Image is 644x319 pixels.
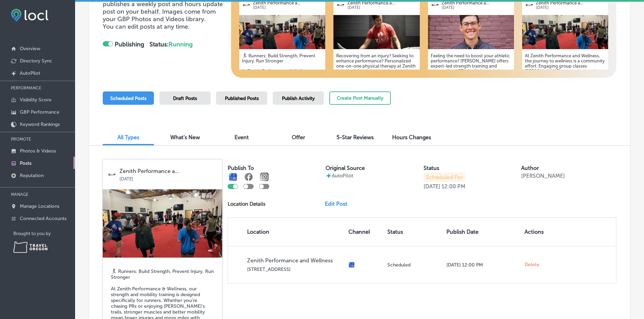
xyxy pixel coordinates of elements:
h5: Recovering from an injury? Seeking to enhance performance? Personalized one-on-one physical thera... [336,53,417,115]
label: Author [521,165,539,171]
p: Reputation [20,173,44,178]
span: All Types [117,134,139,141]
th: Publish Date [444,218,522,246]
img: Travel Oregon [13,242,47,253]
span: You can edit posts at any time. [103,23,190,30]
span: Delete [525,262,539,268]
img: logo [242,1,251,9]
h5: 🏃‍♀️ Runners: Build Strength, Prevent Injury, Run Stronger At Zenith Performance & Wellness, our ... [242,53,323,130]
p: Zenith Performance a... [119,168,217,174]
label: Status [424,165,439,171]
p: Directory Sync [20,58,52,64]
strong: Publishing [115,41,144,48]
p: [DATE] [253,5,323,10]
img: logo [108,170,116,179]
span: Publish Activity [282,96,315,101]
label: Original Source [326,165,365,171]
img: 17574404692dd410de-427d-45be-a329-68db5c8ffa63_2024-01-22.jpg [522,15,608,49]
p: [DATE] [424,183,440,190]
p: Posts [20,160,31,166]
span: Hours Changes [392,134,431,141]
button: Create Post Manually [329,91,391,105]
p: Zenith Performance a... [347,0,417,5]
th: Channel [346,218,385,246]
h5: Feeling the need to boost your athletic performance? [PERSON_NAME] offers expert-led strength tra... [431,53,511,115]
p: 12:00 PM [442,183,466,190]
span: Published Posts [225,96,259,101]
img: logo [525,1,533,9]
th: Location [228,218,346,246]
p: Zenith Performance a... [536,0,605,5]
img: 17574404692dd410de-427d-45be-a329-68db5c8ffa63_2024-01-22.jpg [239,15,325,49]
p: [STREET_ADDRESS] [247,266,343,272]
th: Actions [522,218,553,246]
p: Scheduled For [424,173,465,182]
p: [DATE] [442,5,511,10]
span: What's New [170,134,200,141]
p: GBP Performance [20,109,59,115]
p: Visibility Score [20,97,52,103]
p: Keyword Rankings [20,121,60,127]
img: 1757440455f0749d68-761e-43ae-8683-d2495f6b83ac_2024-10-15.jpg [428,15,514,49]
p: [DATE] [119,174,217,182]
p: AutoPilot [20,70,40,76]
img: logo [336,1,345,9]
span: 5-Star Reviews [337,134,374,141]
span: Offer [292,134,305,141]
a: Edit Post [325,201,353,207]
img: logo [431,1,439,9]
th: Status [385,218,443,246]
p: [DATE] 12:00 PM [446,262,519,268]
p: Connected Accounts [20,216,67,221]
p: Scheduled [387,262,441,268]
p: [PERSON_NAME] [521,173,565,179]
span: Running [169,41,193,48]
p: Zenith Performance a... [442,0,511,5]
img: autopilot-icon [326,173,332,179]
p: Brought to you by [13,231,75,236]
p: Overview [20,46,40,52]
label: Publish To [228,165,254,171]
span: Event [234,134,249,141]
p: Zenith Performance a... [253,0,323,5]
img: fda3e92497d09a02dc62c9cd864e3231.png [11,9,48,21]
strong: Status: [149,41,193,48]
span: Draft Posts [173,96,197,101]
img: d022298b-8299-4f74-99c9-0d290b2d83cbZenith-Physical-therapy-eugene-oregon-sports-pt.jpg [333,15,419,49]
p: [DATE] [347,5,417,10]
h5: At Zenith Performance and Wellness, the journey to wellness is a community effort. Engaging group... [525,53,605,115]
p: [DATE] [536,5,605,10]
p: Zenith Performance and Wellness [247,257,343,264]
p: Manage Locations [20,203,59,209]
img: 17574404692dd410de-427d-45be-a329-68db5c8ffa63_2024-01-22.jpg [103,189,222,258]
span: Scheduled Posts [110,96,146,101]
p: Photos & Videos [20,148,56,154]
p: Location Details [228,201,266,207]
p: AutoPilot [332,173,353,179]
